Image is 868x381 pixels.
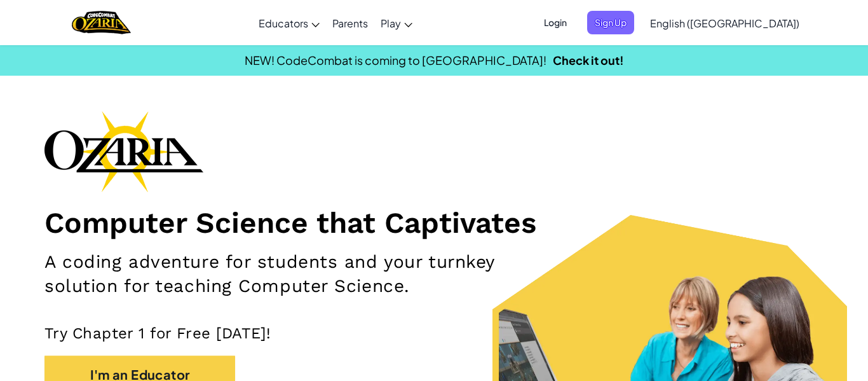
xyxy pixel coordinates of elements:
span: Play [381,17,401,30]
span: English ([GEOGRAPHIC_DATA]) [650,17,799,30]
h2: A coding adventure for students and your turnkey solution for teaching Computer Science. [44,250,566,298]
span: NEW! CodeCombat is coming to [GEOGRAPHIC_DATA]! [245,53,546,67]
a: English ([GEOGRAPHIC_DATA]) [644,6,806,40]
a: Check it out! [553,53,624,67]
button: Login [536,11,574,34]
h1: Computer Science that Captivates [44,205,824,240]
a: Play [374,6,419,40]
button: Sign Up [587,11,634,34]
img: Ozaria branding logo [44,111,203,192]
p: Try Chapter 1 for Free [DATE]! [44,324,824,343]
a: Educators [252,6,326,40]
span: Educators [259,17,308,30]
a: Ozaria by CodeCombat logo [72,10,131,36]
a: Parents [326,6,374,40]
img: Home [72,10,131,36]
